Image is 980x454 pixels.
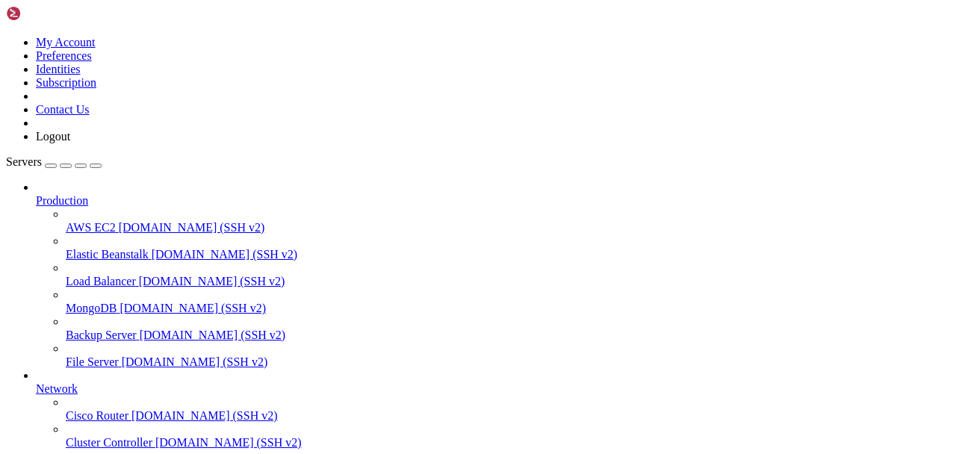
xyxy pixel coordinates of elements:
a: Logout [36,130,70,143]
li: MongoDB [DOMAIN_NAME] (SSH v2) [66,288,974,315]
span: Cluster Controller [66,436,152,449]
span: [DOMAIN_NAME] (SSH v2) [131,409,278,422]
li: Production [36,181,974,369]
span: Elastic Beanstalk [66,248,149,261]
a: Backup Server [DOMAIN_NAME] (SSH v2) [66,329,974,342]
span: [DOMAIN_NAME] (SSH v2) [122,355,268,368]
li: AWS EC2 [DOMAIN_NAME] (SSH v2) [66,208,974,234]
li: Load Balancer [DOMAIN_NAME] (SSH v2) [66,261,974,288]
span: [DOMAIN_NAME] (SSH v2) [119,221,265,234]
a: My Account [36,36,96,49]
a: MongoDB [DOMAIN_NAME] (SSH v2) [66,302,974,315]
a: Elastic Beanstalk [DOMAIN_NAME] (SSH v2) [66,248,974,261]
a: AWS EC2 [DOMAIN_NAME] (SSH v2) [66,221,974,234]
li: File Server [DOMAIN_NAME] (SSH v2) [66,342,974,369]
span: Load Balancer [66,275,136,287]
span: File Server [66,355,119,368]
span: Production [36,194,88,207]
a: Identities [36,63,81,75]
li: Elastic Beanstalk [DOMAIN_NAME] (SSH v2) [66,234,974,261]
a: Network [36,382,974,396]
a: Production [36,194,974,208]
span: [DOMAIN_NAME] (SSH v2) [140,329,286,341]
span: Backup Server [66,329,137,341]
a: Preferences [36,49,92,62]
li: Backup Server [DOMAIN_NAME] (SSH v2) [66,315,974,342]
span: Cisco Router [66,409,128,422]
a: File Server [DOMAIN_NAME] (SSH v2) [66,355,974,369]
a: Cisco Router [DOMAIN_NAME] (SSH v2) [66,409,974,423]
a: Load Balancer [DOMAIN_NAME] (SSH v2) [66,275,974,288]
li: Network [36,369,974,450]
a: Servers [6,155,102,168]
span: [DOMAIN_NAME] (SSH v2) [152,248,298,261]
span: MongoDB [66,302,117,314]
a: Contact Us [36,103,90,116]
span: Network [36,382,78,395]
span: [DOMAIN_NAME] (SSH v2) [139,275,285,287]
span: [DOMAIN_NAME] (SSH v2) [155,436,302,449]
li: Cluster Controller [DOMAIN_NAME] (SSH v2) [66,423,974,450]
img: Shellngn [6,6,92,21]
a: Cluster Controller [DOMAIN_NAME] (SSH v2) [66,436,974,450]
span: AWS EC2 [66,221,116,234]
a: Subscription [36,76,96,89]
span: Servers [6,155,42,168]
li: Cisco Router [DOMAIN_NAME] (SSH v2) [66,396,974,423]
span: [DOMAIN_NAME] (SSH v2) [120,302,266,314]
